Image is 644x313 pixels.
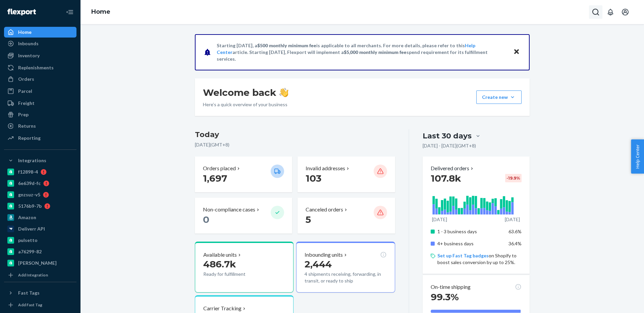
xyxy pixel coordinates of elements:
p: Orders placed [203,165,236,172]
button: Non-compliance cases 0 [195,198,292,234]
div: -19.9 % [505,174,522,182]
button: Inbounding units2,4444 shipments receiving, forwarding, in transit, or ready to ship [296,242,395,293]
a: Orders [4,74,76,84]
p: on Shopify to boost sales conversion by up to 25%. [437,252,522,266]
span: 1,697 [203,173,227,184]
span: 2,444 [305,258,332,270]
a: Deliverr API [4,224,76,234]
div: Reporting [18,135,41,141]
div: pulsetto [18,237,38,244]
a: Amazon [4,212,76,223]
a: Reporting [4,133,76,143]
span: 99.3% [431,291,459,303]
span: $500 monthly minimum fee [257,43,316,48]
button: Close [512,47,521,57]
a: Home [4,27,76,38]
button: Open Search Box [589,5,602,19]
div: [PERSON_NAME] [18,260,57,266]
button: Create new [476,90,522,104]
button: Invalid addresses 103 [298,156,395,192]
a: Inbounds [4,38,76,49]
a: a76299-82 [4,246,76,257]
button: Close Navigation [63,5,76,19]
div: Prep [18,111,29,118]
div: gnzsuz-v5 [18,191,40,198]
p: Ready for fulfillment [203,271,265,277]
button: Canceled orders 5 [298,198,395,234]
a: Home [91,8,110,15]
div: 6e639d-fc [18,180,41,187]
div: Inventory [18,52,40,59]
a: Replenishments [4,62,76,73]
div: 5176b9-7b [18,203,42,209]
span: 107.8k [431,173,461,184]
p: [DATE] - [DATE] ( GMT+8 ) [423,142,476,149]
div: Integrations [18,157,46,164]
p: [DATE] ( GMT+8 ) [195,141,395,148]
a: gnzsuz-v5 [4,189,76,200]
button: Open account menu [619,5,632,19]
a: Prep [4,109,76,120]
ol: breadcrumbs [86,2,116,22]
a: Add Fast Tag [4,301,76,309]
span: 103 [306,173,321,184]
div: Home [18,29,32,36]
p: 4 shipments receiving, forwarding, in transit, or ready to ship [305,271,386,284]
div: Parcel [18,88,32,95]
p: Carrier Tracking [203,305,241,312]
span: 63.6% [508,229,522,234]
div: Add Integration [18,272,48,278]
p: On-time shipping [431,283,471,291]
p: [DATE] [505,216,520,223]
a: Returns [4,121,76,131]
span: $5,000 monthly minimum fee [344,49,407,55]
a: 5176b9-7b [4,201,76,211]
h1: Welcome back [203,86,288,99]
div: Inbounds [18,40,39,47]
div: Fast Tags [18,290,40,296]
a: 6e639d-fc [4,178,76,189]
span: 0 [203,214,209,225]
button: Help Center [631,139,644,174]
a: Add Integration [4,271,76,279]
div: Replenishments [18,64,54,71]
p: Invalid addresses [306,165,345,172]
img: Flexport logo [7,9,36,15]
span: 5 [306,214,311,225]
p: [DATE] [432,216,447,223]
p: Non-compliance cases [203,206,255,213]
button: Open notifications [604,5,617,19]
p: Inbounding units [305,251,343,259]
p: Available units [203,251,237,259]
h3: Today [195,129,395,140]
div: Amazon [18,214,36,221]
p: Canceled orders [306,206,343,213]
div: Add Fast Tag [18,302,42,308]
div: Last 30 days [423,131,472,141]
button: Available units486.7kReady for fulfillment [195,242,293,293]
a: Parcel [4,86,76,97]
a: pulsetto [4,235,76,246]
a: Inventory [4,50,76,61]
div: Deliverr API [18,226,45,232]
p: 1 - 3 business days [437,228,503,235]
button: Integrations [4,155,76,166]
p: Here’s a quick overview of your business [203,101,288,108]
a: [PERSON_NAME] [4,258,76,268]
span: 486.7k [203,258,236,270]
button: Orders placed 1,697 [195,156,292,192]
div: a76299-82 [18,248,42,255]
div: Returns [18,123,36,129]
div: Orders [18,76,34,82]
button: Delivered orders [431,165,475,172]
button: Fast Tags [4,288,76,298]
p: Starting [DATE], a is applicable to all merchants. For more details, please refer to this article... [217,42,507,62]
span: 36.4% [508,241,522,246]
a: f12898-4 [4,167,76,177]
img: hand-wave emoji [279,88,288,97]
a: Freight [4,98,76,109]
div: Freight [18,100,35,107]
a: Set up Fast Tag badges [437,253,489,258]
